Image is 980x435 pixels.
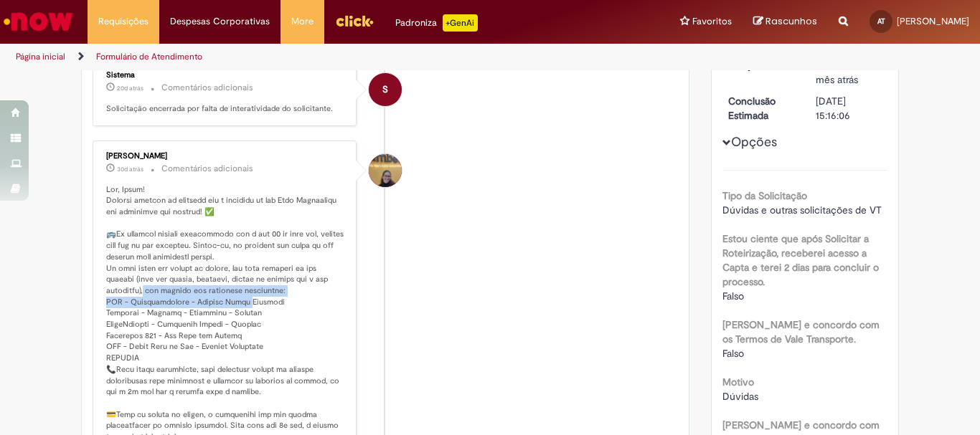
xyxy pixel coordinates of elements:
b: Estou ciente que após Solicitar a Roteirização, receberei acesso a Capta e terei 2 dias para conc... [722,232,879,288]
small: Comentários adicionais [161,163,253,175]
span: [PERSON_NAME] [897,15,969,27]
span: S [382,72,388,107]
span: Falso [722,290,744,302]
span: Rascunhos [765,14,817,28]
span: Dúvidas [722,390,758,403]
small: Comentários adicionais [161,82,253,94]
div: 18/08/2025 10:16:00 [816,58,882,87]
div: Sistema [106,71,345,80]
span: 20d atrás [117,84,143,92]
dt: Conclusão Estimada [717,94,806,123]
div: [PERSON_NAME] [106,152,345,161]
p: Solicitação encerrada por falta de interatividade do solicitante. [106,103,345,115]
span: Falso [722,347,744,360]
b: [PERSON_NAME] e concordo com os Termos de Vale Transporte. [722,318,880,345]
ul: Trilhas de página [11,44,643,70]
div: System [369,73,402,106]
img: click_logo_yellow_360x200.png [335,10,374,32]
span: 30d atrás [117,165,143,173]
span: More [291,14,314,29]
div: [DATE] 15:16:06 [816,94,882,123]
time: 08/09/2025 09:16:24 [117,84,143,92]
div: Amanda De Campos Gomes Do Nascimento [369,154,402,187]
a: Rascunhos [753,15,817,29]
time: 29/08/2025 10:16:24 [117,165,143,173]
p: +GenAi [443,14,478,32]
a: Página inicial [16,51,65,62]
span: AT [877,16,885,26]
div: Padroniza [395,14,478,32]
span: Despesas Corporativas [170,14,270,29]
span: cerca de um mês atrás [816,59,873,86]
a: Formulário de Atendimento [96,51,202,62]
span: Dúvidas e outras solicitações de VT [722,204,882,216]
b: Tipo da Solicitação [722,189,807,202]
span: Requisições [98,14,149,29]
span: Favoritos [692,14,732,29]
time: 18/08/2025 10:16:00 [816,59,873,86]
b: Motivo [722,376,754,388]
img: ServiceNow [1,7,75,36]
